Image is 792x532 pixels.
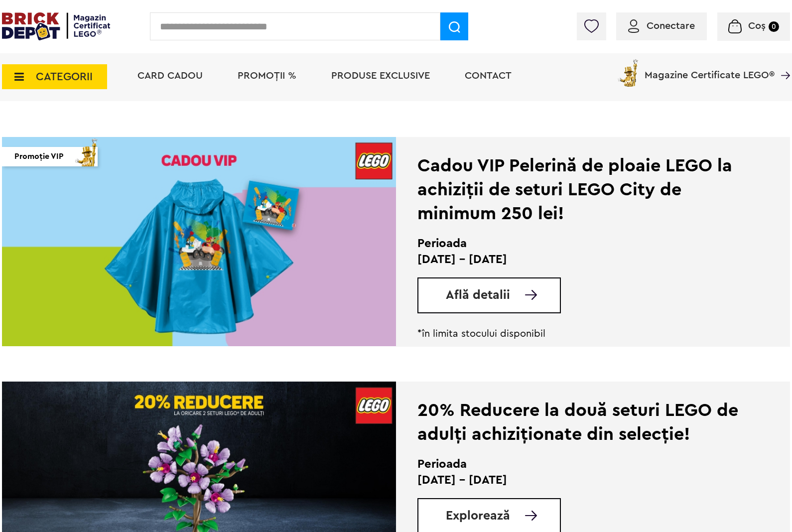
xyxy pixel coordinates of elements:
p: [DATE] - [DATE] [417,252,741,267]
p: *în limita stocului disponibil [417,328,741,340]
a: PROMOȚII % [238,71,296,81]
div: Cadou VIP Pelerină de ploaie LEGO la achiziții de seturi LEGO City de minimum 250 lei! [417,154,741,226]
h2: Perioada [417,236,741,252]
small: 0 [769,21,779,32]
h2: Perioada [417,456,741,472]
a: Produse exclusive [331,71,430,81]
span: Conectare [647,21,695,31]
div: 20% Reducere la două seturi LEGO de adulți achiziționate din selecție! [417,399,741,446]
span: Magazine Certificate LEGO® [645,57,775,80]
span: CATEGORII [36,71,93,82]
span: Coș [748,21,766,31]
p: [DATE] - [DATE] [417,472,741,488]
a: Conectare [628,21,695,31]
a: Află detalii [446,289,560,301]
a: Explorează [446,510,560,522]
span: Află detalii [446,289,510,301]
a: Contact [465,71,512,81]
a: Magazine Certificate LEGO® [775,57,790,67]
span: Explorează [446,510,510,522]
img: vip_page_imag.png [71,136,103,166]
span: Promoție VIP [14,147,64,166]
a: Card Cadou [137,71,203,81]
